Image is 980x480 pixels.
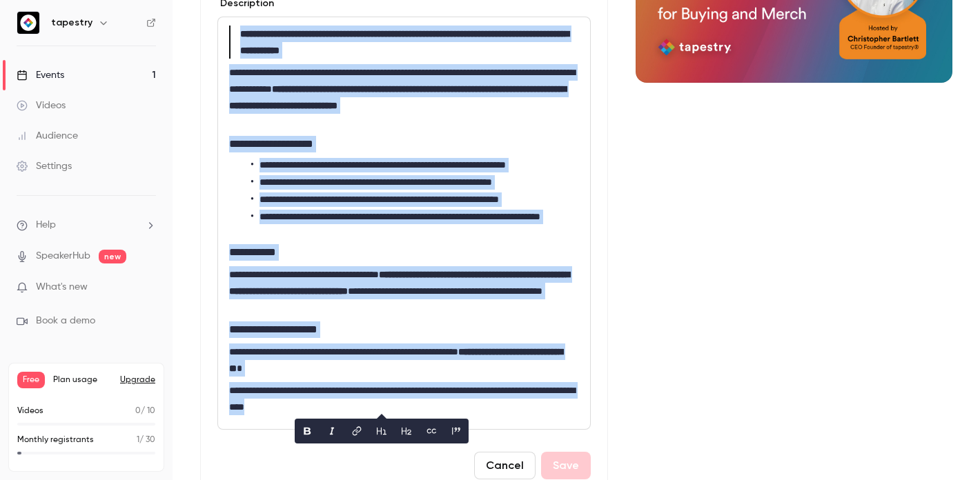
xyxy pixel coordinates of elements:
[296,420,318,442] button: bold
[135,407,141,415] span: 0
[99,250,126,263] span: new
[17,405,43,417] p: Videos
[53,374,112,386] span: Plan usage
[51,16,92,30] h6: tapestry
[17,372,45,388] span: Free
[321,420,343,442] button: italic
[445,420,467,442] button: blockquote
[36,280,88,294] span: What's new
[218,17,590,429] div: editor
[474,452,536,479] button: Cancel
[217,17,591,430] section: description
[135,405,155,417] p: / 10
[17,12,39,34] img: tapestry
[17,434,94,446] p: Monthly registrants
[346,420,368,442] button: link
[17,159,72,173] div: Settings
[17,68,64,82] div: Events
[137,436,139,444] span: 1
[36,249,90,263] a: SpeakerHub
[17,218,156,232] li: help-dropdown-opener
[120,374,155,386] button: Upgrade
[36,314,95,328] span: Book a demo
[17,129,78,143] div: Audience
[137,434,155,446] p: / 30
[17,99,66,112] div: Videos
[36,218,56,232] span: Help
